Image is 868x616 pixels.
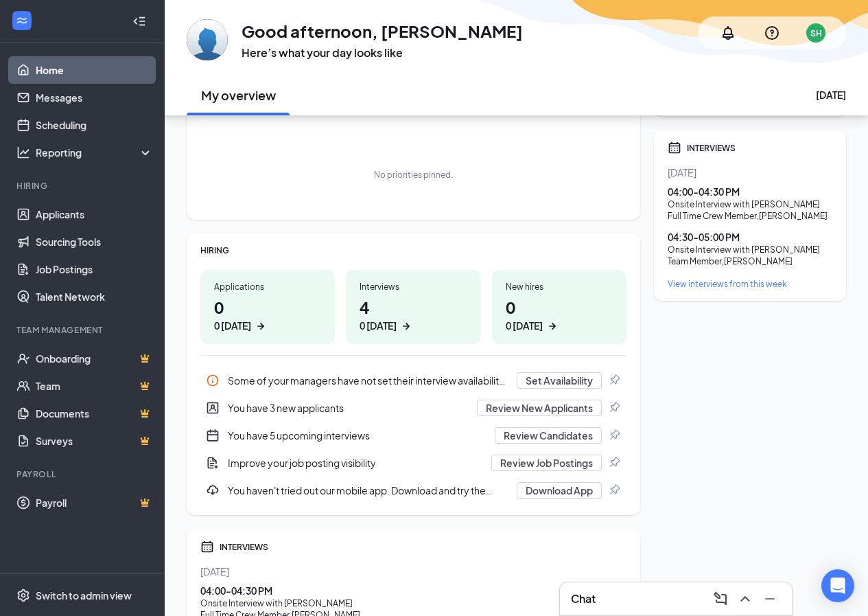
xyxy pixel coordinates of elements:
[734,588,756,610] button: ChevronUp
[668,166,832,179] div: [DATE]
[15,14,29,27] svg: WorkstreamLogo
[816,88,846,102] div: [DATE]
[491,455,602,471] button: Review Job Postings
[668,210,832,222] div: Full Time Crew Member , [PERSON_NAME]
[36,56,153,84] a: Home
[346,270,480,344] a: Interviews40 [DATE]ArrowRight
[228,374,508,387] div: Some of your managers have not set their interview availability yet
[360,319,397,333] div: 0 [DATE]
[495,427,602,444] button: Review Candidates
[206,483,220,497] svg: Download
[206,374,220,387] svg: Info
[492,270,626,344] a: New hires00 [DATE]ArrowRight
[242,45,523,60] h3: Here’s what your day looks like
[36,400,153,427] a: DocumentsCrown
[200,367,626,394] a: InfoSome of your managers have not set their interview availability yetSet AvailabilityPin
[607,429,621,442] svg: Pin
[200,394,626,422] div: You have 3 new applicants
[668,185,832,198] div: 04:00 - 04:30 PM
[36,255,153,283] a: Job Postings
[200,270,335,344] a: Applications00 [DATE]ArrowRight
[687,142,832,154] div: INTERVIEWS
[668,141,681,155] svg: Calendar
[16,468,150,480] div: Payroll
[668,278,832,290] a: View interviews from this week
[254,319,268,333] svg: ArrowRight
[668,198,832,210] div: Onsite Interview with [PERSON_NAME]
[546,319,559,333] svg: ArrowRight
[517,372,602,389] button: Set Availability
[607,374,621,387] svg: Pin
[374,169,453,181] div: No priorities pinned.
[214,281,321,293] div: Applications
[132,14,146,28] svg: Collapse
[477,400,602,416] button: Review New Applicants
[206,456,220,470] svg: DocumentAdd
[16,180,150,192] div: Hiring
[399,319,413,333] svg: ArrowRight
[200,422,626,449] div: You have 5 upcoming interviews
[201,87,276,104] h2: My overview
[200,244,626,256] div: HIRING
[762,591,778,607] svg: Minimize
[200,477,626,504] div: You haven't tried out our mobile app. Download and try the mobile app here...
[200,540,214,554] svg: Calendar
[720,25,736,41] svg: Notifications
[759,588,781,610] button: Minimize
[821,569,854,602] div: Open Intercom Messenger
[36,283,153,310] a: Talent Network
[200,394,626,422] a: UserEntityYou have 3 new applicantsReview New ApplicantsPin
[200,367,626,394] div: Some of your managers have not set their interview availability yet
[206,429,220,442] svg: CalendarNew
[206,401,220,415] svg: UserEntity
[36,201,153,228] a: Applicants
[214,295,321,333] h1: 0
[36,111,153,139] a: Scheduling
[16,146,30,159] svg: Analysis
[200,477,626,504] a: DownloadYou haven't tried out our mobile app. Download and try the mobile app here...Download AppPin
[36,589,132,602] div: Switch to admin view
[737,591,753,607] svg: ChevronUp
[200,449,626,477] div: Improve your job posting visibility
[607,456,621,470] svg: Pin
[668,244,832,255] div: Onsite Interview with [PERSON_NAME]
[36,84,153,111] a: Messages
[228,483,508,497] div: You haven't tried out our mobile app. Download and try the mobile app here...
[36,372,153,400] a: TeamCrown
[228,429,486,442] div: You have 5 upcoming interviews
[36,489,153,516] a: PayrollCrown
[36,427,153,455] a: SurveysCrown
[360,295,467,333] h1: 4
[607,401,621,415] svg: Pin
[607,483,621,497] svg: Pin
[200,422,626,449] a: CalendarNewYou have 5 upcoming interviewsReview CandidatesPin
[228,401,469,415] div: You have 3 new applicants
[220,541,626,553] div: INTERVIEWS
[16,589,30,602] svg: Settings
[709,588,731,610] button: ComposeMessage
[214,319,251,333] div: 0 [DATE]
[16,324,150,336] div: Team Management
[506,319,543,333] div: 0 [DATE]
[242,19,523,43] h1: Good afternoon, [PERSON_NAME]
[200,584,626,597] div: 04:00 - 04:30 PM
[517,482,602,499] button: Download App
[36,345,153,372] a: OnboardingCrown
[36,146,154,159] div: Reporting
[668,230,832,244] div: 04:30 - 05:00 PM
[36,228,153,255] a: Sourcing Tools
[668,255,832,267] div: Team Member , [PERSON_NAME]
[764,25,780,41] svg: QuestionInfo
[200,597,626,609] div: Onsite Interview with [PERSON_NAME]
[712,591,729,607] svg: ComposeMessage
[200,564,626,578] div: [DATE]
[200,449,626,477] a: DocumentAddImprove your job posting visibilityReview Job PostingsPin
[187,19,228,60] img: Sharon
[228,456,483,470] div: Improve your job posting visibility
[506,281,613,293] div: New hires
[571,591,596,606] h3: Chat
[360,281,467,293] div: Interviews
[506,295,613,333] h1: 0
[810,27,822,39] div: SH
